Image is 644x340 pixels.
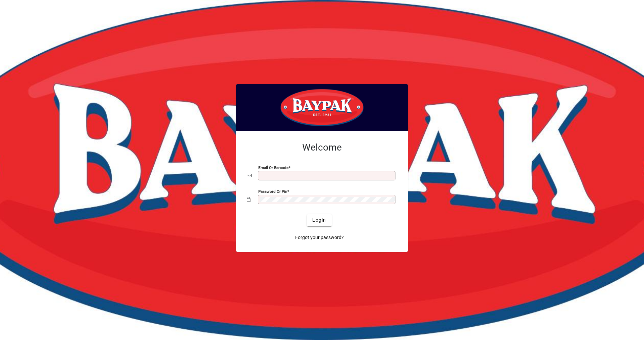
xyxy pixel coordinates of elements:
[247,142,397,153] h2: Welcome
[307,214,331,226] button: Login
[258,189,287,193] mat-label: Password or Pin
[295,234,344,241] span: Forgot your password?
[292,232,346,244] a: Forgot your password?
[258,165,288,170] mat-label: Email or Barcode
[312,217,326,224] span: Login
